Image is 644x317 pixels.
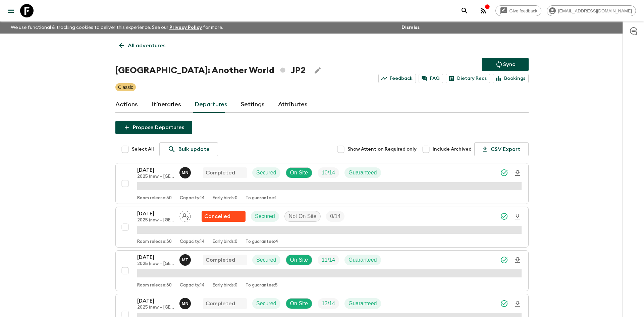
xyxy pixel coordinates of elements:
[180,196,205,201] p: Capacity: 14
[500,169,508,177] svg: Synced Successfully
[284,211,321,222] div: Not On Site
[137,253,174,261] p: [DATE]
[547,5,636,16] div: [EMAIL_ADDRESS][DOMAIN_NAME]
[159,142,218,156] a: Bulk update
[256,169,276,177] p: Secured
[115,163,529,204] button: [DATE]2025 (new – [GEOGRAPHIC_DATA])Maho NagaredaCompletedSecuredOn SiteTrip FillGuaranteedRoom r...
[137,166,174,174] p: [DATE]
[503,60,515,68] p: Sync
[495,5,541,16] a: Give feedback
[474,142,529,156] button: CSV Export
[179,256,192,262] span: Mariko Takehana
[256,300,276,308] p: Secured
[252,255,280,265] div: Secured
[137,283,172,288] p: Room release: 30
[246,283,278,288] p: To guarantee: 5
[330,212,340,220] p: 0 / 14
[151,97,181,113] a: Itineraries
[322,169,335,177] p: 10 / 14
[115,121,192,134] button: Propose Departures
[213,283,237,288] p: Early birds: 0
[514,213,522,221] svg: Download Onboarding
[256,256,276,264] p: Secured
[246,239,278,245] p: To guarantee: 4
[322,300,335,308] p: 13 / 14
[213,196,237,201] p: Early birds: 0
[246,196,276,201] p: To guarantee: 1
[115,250,529,291] button: [DATE]2025 (new – [GEOGRAPHIC_DATA])Mariko Takehana CompletedSecuredOn SiteTrip FillGuaranteedRoo...
[132,146,154,153] span: Select All
[311,64,324,77] button: Edit Adventure Title
[255,212,275,220] p: Secured
[514,256,522,264] svg: Download Onboarding
[400,23,421,32] button: Dismiss
[506,8,541,13] span: Give feedback
[290,300,308,308] p: On Site
[347,146,417,153] span: Show Attention Required only
[500,300,508,308] svg: Synced Successfully
[180,283,205,288] p: Capacity: 14
[318,255,339,265] div: Trip Fill
[482,58,529,71] button: Sync adventure departures to the booking engine
[137,196,172,201] p: Room release: 30
[433,146,472,153] span: Include Archived
[118,84,133,91] p: Classic
[202,211,246,222] div: Flash Pack cancellation
[137,261,174,267] p: 2025 (new – [GEOGRAPHIC_DATA])
[179,300,192,305] span: Maho Nagareda
[115,39,169,52] a: All adventures
[206,169,235,177] p: Completed
[179,169,192,174] span: Maho Nagareda
[206,300,235,308] p: Completed
[458,4,471,17] button: search adventures
[128,42,165,50] p: All adventures
[8,21,226,34] p: We use functional & tracking cookies to deliver this experience. See our for more.
[446,74,490,83] a: Dietary Reqs
[322,256,335,264] p: 11 / 14
[500,256,508,264] svg: Synced Successfully
[348,300,377,308] p: Guaranteed
[206,256,235,264] p: Completed
[241,97,265,113] a: Settings
[493,74,529,83] a: Bookings
[378,74,416,83] a: Feedback
[115,97,138,113] a: Actions
[115,64,306,77] h1: [GEOGRAPHIC_DATA]: Another World JP2
[290,256,308,264] p: On Site
[419,74,443,83] a: FAQ
[179,213,191,218] span: Assign pack leader
[514,300,522,308] svg: Download Onboarding
[289,212,317,220] p: Not On Site
[115,207,529,248] button: [DATE]2025 (new – [GEOGRAPHIC_DATA])Assign pack leaderFlash Pack cancellationSecuredNot On SiteTr...
[348,169,377,177] p: Guaranteed
[278,97,308,113] a: Attributes
[169,25,202,30] a: Privacy Policy
[326,211,344,222] div: Trip Fill
[318,167,339,178] div: Trip Fill
[252,298,280,309] div: Secured
[137,174,174,179] p: 2025 (new – [GEOGRAPHIC_DATA])
[213,239,237,245] p: Early birds: 0
[286,167,312,178] div: On Site
[137,297,174,305] p: [DATE]
[137,218,174,223] p: 2025 (new – [GEOGRAPHIC_DATA])
[286,298,312,309] div: On Site
[290,169,308,177] p: On Site
[137,239,172,245] p: Room release: 30
[251,211,279,222] div: Secured
[554,8,636,13] span: [EMAIL_ADDRESS][DOMAIN_NAME]
[252,167,280,178] div: Secured
[4,4,17,17] button: menu
[500,212,508,220] svg: Synced Successfully
[318,298,339,309] div: Trip Fill
[286,255,312,265] div: On Site
[137,210,174,218] p: [DATE]
[137,305,174,310] p: 2025 (new – [GEOGRAPHIC_DATA])
[195,97,227,113] a: Departures
[204,212,230,220] p: Cancelled
[178,145,210,153] p: Bulk update
[180,239,205,245] p: Capacity: 14
[514,169,522,177] svg: Download Onboarding
[348,256,377,264] p: Guaranteed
